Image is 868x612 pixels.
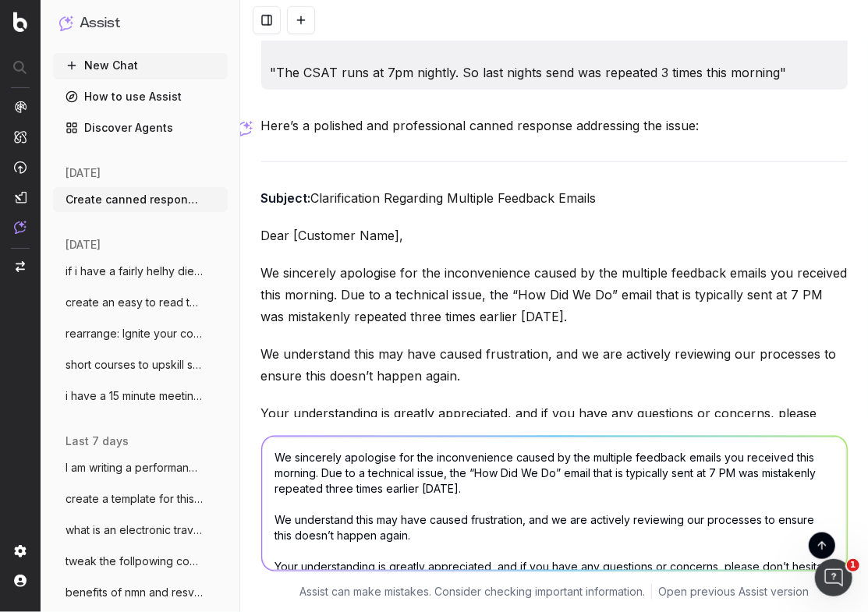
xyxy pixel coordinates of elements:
[13,12,27,32] img: Botify logo
[14,161,27,174] img: Activation
[14,545,27,557] img: Setting
[66,237,101,253] span: [DATE]
[658,584,809,600] a: Open previous Assist version
[53,384,228,409] button: i have a 15 minute meeting with a petula
[815,559,852,596] iframe: Intercom live chat
[59,12,221,34] button: Assist
[14,130,27,143] img: Intelligence
[66,522,203,538] span: what is an electronic travel authority E
[53,84,228,109] a: How to use Assist
[66,433,129,449] span: last 7 days
[53,486,228,511] button: create a template for this header for ou
[14,221,27,234] img: Assist
[53,352,228,377] button: short courses to upskill seo contnrt wri
[53,187,228,212] button: Create canned response to customers/stor
[261,262,848,327] p: We sincerely apologise for the inconvenience caused by the multiple feedback emails you received ...
[14,101,27,113] img: Analytics
[66,554,203,569] span: tweak the follpowing content to reflect
[53,580,228,605] button: benefits of nmn and resveratrol for 53 y
[66,357,203,373] span: short courses to upskill seo contnrt wri
[847,559,859,571] span: 1
[66,491,203,507] span: create a template for this header for ou
[238,121,253,136] img: Botify assist logo
[261,225,848,246] p: Dear [Customer Name],
[262,437,847,571] textarea: We sincerely apologise for the inconvenience caused by the multiple feedback emails you received ...
[14,575,27,587] img: My account
[261,187,848,209] p: Clarification Regarding Multiple Feedback Emails
[53,115,228,140] a: Discover Agents
[53,290,228,315] button: create an easy to read table that outlin
[53,549,228,574] button: tweak the follpowing content to reflect
[271,62,838,83] p: "The CSAT runs at 7pm nightly. So last nights send was repeated 3 times this morning"
[59,16,73,30] img: Assist
[66,388,203,404] span: i have a 15 minute meeting with a petula
[299,584,645,600] p: Assist can make mistakes. Consider checking important information.
[66,460,203,476] span: I am writing a performance review and po
[261,190,311,206] strong: Subject:
[66,264,203,279] span: if i have a fairly helhy diet is one act
[66,326,203,341] span: rearrange: Ignite your cooking potential
[53,321,228,346] button: rearrange: Ignite your cooking potential
[53,259,228,284] button: if i have a fairly helhy diet is one act
[14,191,27,203] img: Studio
[66,295,203,310] span: create an easy to read table that outlin
[261,115,848,136] p: Here’s a polished and professional canned response addressing the issue:
[53,455,228,480] button: I am writing a performance review and po
[53,518,228,543] button: what is an electronic travel authority E
[261,402,848,446] p: Your understanding is greatly appreciated, and if you have any questions or concerns, please don’...
[16,261,25,272] img: Switch project
[66,165,101,181] span: [DATE]
[53,53,228,78] button: New Chat
[261,343,848,387] p: We understand this may have caused frustration, and we are actively reviewing our processes to en...
[66,192,203,207] span: Create canned response to customers/stor
[66,585,203,600] span: benefits of nmn and resveratrol for 53 y
[80,12,120,34] h1: Assist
